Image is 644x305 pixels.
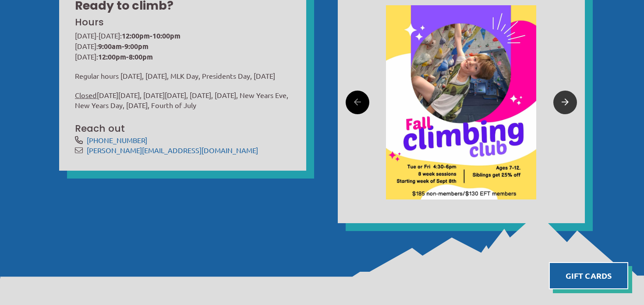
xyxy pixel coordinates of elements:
[98,42,149,51] strong: 9:00am-9:00pm
[75,90,290,110] p: [DATE][DATE], [DATE][DATE], [DATE], [DATE], New Years Eve, New Years Day, [DATE], Fourth of July
[87,146,258,154] a: [PERSON_NAME][EMAIL_ADDRESS][DOMAIN_NAME]
[75,91,97,99] span: Closed
[75,16,289,29] h3: Hours
[87,136,147,144] a: [PHONE_NUMBER]
[386,5,536,200] img: Image
[75,31,290,62] p: [DATE]-[DATE]: [DATE]: [DATE]:
[75,122,290,135] h3: Reach out
[122,31,180,40] strong: 12:00pm-10:00pm
[75,71,290,81] p: Regular hours [DATE], [DATE], MLK Day, Presidents Day, [DATE]
[98,52,153,61] strong: 12:00pm-8:00pm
